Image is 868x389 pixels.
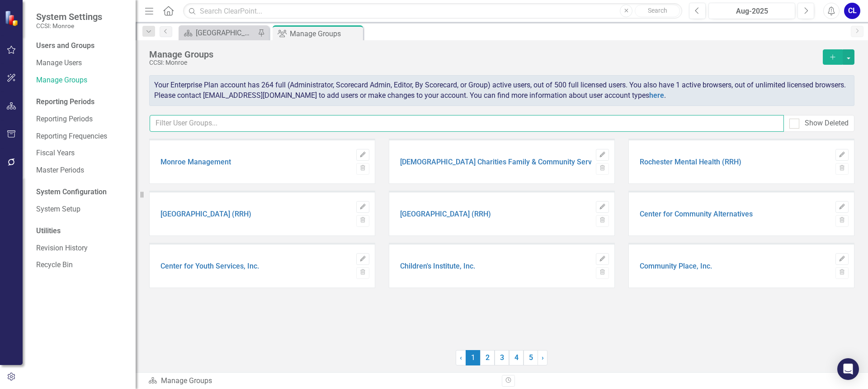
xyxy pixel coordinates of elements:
[36,114,127,125] a: Reporting Periods
[648,7,667,14] span: Search
[542,353,544,362] span: ›
[36,260,127,270] a: Recycle Bin
[640,210,753,218] a: Center for Community Alternatives
[5,10,20,26] img: ClearPoint Strategy
[36,204,127,215] a: System Setup
[36,11,102,22] span: System Settings
[160,262,259,270] a: Center for Youth Services, Inc.
[36,41,127,51] div: Users and Groups
[160,210,251,218] a: [GEOGRAPHIC_DATA] (RRH)
[36,22,102,29] small: CCSI: Monroe
[400,210,491,218] a: [GEOGRAPHIC_DATA] (RRH)
[36,187,127,197] div: System Configuration
[36,165,127,176] a: Master Periods
[150,115,784,132] input: Filter User Groups...
[495,350,509,365] a: 3
[640,262,712,270] a: Community Place, Inc.
[400,262,475,270] a: Children's Institute, Inc.
[36,148,127,158] a: Fiscal Years
[36,226,127,236] div: Utilities
[640,158,741,166] a: Rochester Mental Health (RRH)
[181,27,255,38] a: [GEOGRAPHIC_DATA]
[36,131,127,142] a: Reporting Frequencies
[36,75,127,86] a: Manage Groups
[712,6,792,17] div: Aug-2025
[36,97,127,107] div: Reporting Periods
[837,358,859,380] div: Open Intercom Messenger
[36,58,127,68] a: Manage Users
[466,350,480,365] span: 1
[708,3,795,19] button: Aug-2025
[844,3,860,19] button: CL
[635,5,680,17] button: Search
[290,28,361,39] div: Manage Groups
[149,49,818,59] div: Manage Groups
[480,350,495,365] a: 2
[509,350,524,365] a: 4
[154,81,846,100] span: Your Enterprise Plan account has 264 full (Administrator, Scorecard Admin, Editor, By Scorecard, ...
[400,158,605,166] a: [DEMOGRAPHIC_DATA] Charities Family & Community Services
[36,243,127,254] a: Revision History
[649,91,664,100] a: here
[160,158,231,166] a: Monroe Management
[196,27,255,38] div: [GEOGRAPHIC_DATA]
[183,3,682,19] input: Search ClearPoint...
[148,376,495,386] div: Manage Groups
[805,118,849,129] div: Show Deleted
[524,350,538,365] a: 5
[149,59,818,66] div: CCSI: Monroe
[460,353,462,362] span: ‹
